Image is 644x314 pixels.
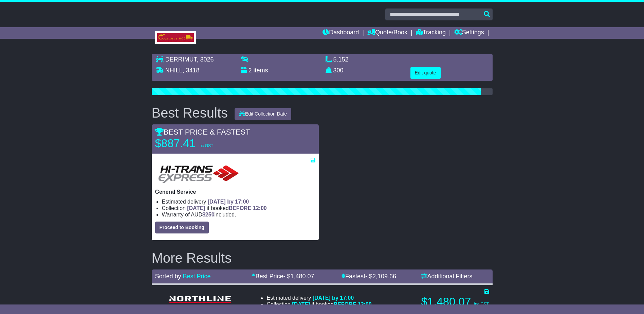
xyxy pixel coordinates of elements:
[253,205,267,211] span: 12:00
[365,273,396,280] span: - $
[162,205,315,211] li: Collection
[358,301,372,307] span: 13:00
[283,273,314,280] span: - $
[205,212,215,217] span: 250
[165,56,197,63] span: DERRIMUT
[372,273,396,280] span: 2,109.66
[208,199,249,205] span: [DATE] by 17:00
[334,301,356,307] span: BEFORE
[229,205,252,211] span: BEFORE
[166,294,234,305] img: Northline Distribution: GENERAL
[474,302,489,307] span: inc GST
[183,67,200,74] span: , 3418
[148,105,232,120] div: Best Results
[155,273,181,280] span: Sorted by
[152,250,493,265] h2: More Results
[333,56,349,63] span: 5.152
[266,301,371,308] li: Collection
[333,67,344,74] span: 300
[187,205,205,211] span: [DATE]
[155,128,250,136] span: BEST PRICE & FASTEST
[155,189,315,195] p: General Service
[187,205,266,211] span: if booked
[254,67,268,74] span: items
[292,301,371,307] span: if booked
[292,301,310,307] span: [DATE]
[249,67,252,74] span: 2
[266,295,371,301] li: Estimated delivery
[155,137,240,150] p: $887.41
[162,211,315,218] li: Warranty of AUD included.
[162,198,315,205] li: Estimated delivery
[291,273,314,280] span: 1,480.07
[454,27,484,39] a: Settings
[410,67,441,79] button: Edit quote
[165,67,183,74] span: NHILL
[421,295,489,309] p: $1,480.07
[252,273,314,280] a: Best Price- $1,480.07
[197,56,214,63] span: , 3026
[367,27,407,39] a: Quote/Book
[342,273,396,280] a: Fastest- $2,109.66
[235,108,291,120] button: Edit Collection Date
[199,143,213,148] span: inc GST
[313,295,354,301] span: [DATE] by 17:00
[155,222,209,233] button: Proceed to Booking
[202,212,215,217] span: $
[183,273,211,280] a: Best Price
[421,273,473,280] a: Additional Filters
[155,163,242,185] img: HiTrans: General Service
[323,27,359,39] a: Dashboard
[416,27,446,39] a: Tracking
